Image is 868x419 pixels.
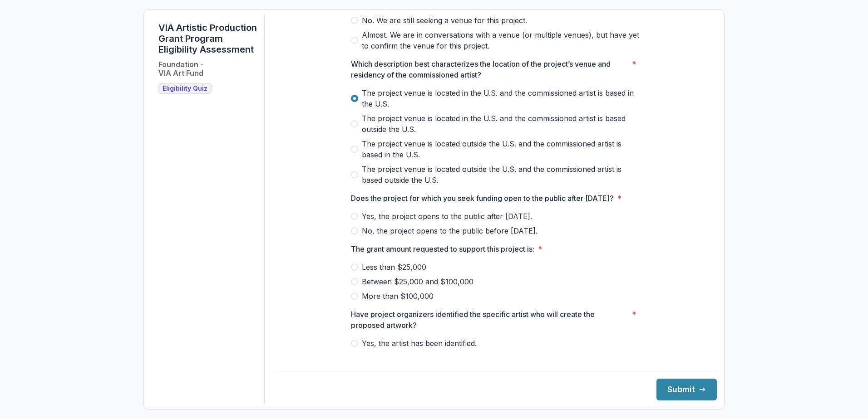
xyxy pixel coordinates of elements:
[362,262,426,273] span: Less than $25,000
[362,113,641,135] span: The project venue is located in the U.S. and the commissioned artist is based outside the U.S.
[351,309,628,331] p: Have project organizers identified the specific artist who will create the proposed artwork?
[351,193,614,204] p: Does the project for which you seek funding open to the public after [DATE]?
[362,29,641,51] span: Almost. We are in conversations with a venue (or multiple venues), but have yet to confirm the ve...
[362,276,473,287] span: Between $25,000 and $100,000
[656,379,717,400] button: Submit
[362,88,641,109] span: The project venue is located in the U.S. and the commissioned artist is based in the U.S.
[362,291,434,302] span: More than $100,000
[362,164,641,185] span: The project venue is located outside the U.S. and the commissioned artist is based outside the U.S.
[351,58,628,80] p: Which description best characterizes the location of the project’s venue and residency of the com...
[158,22,257,55] h1: VIA Artistic Production Grant Program Eligibility Assessment
[158,60,203,78] h2: Foundation - VIA Art Fund
[351,244,534,254] p: The grant amount requested to support this project is:
[362,138,641,160] span: The project venue is located outside the U.S. and the commissioned artist is based in the U.S.
[163,85,207,93] span: Eligibility Quiz
[362,15,527,26] span: No. We are still seeking a venue for this project.
[362,211,532,222] span: Yes, the project opens to the public after [DATE].
[362,225,538,236] span: No, the project opens to the public before [DATE].
[362,338,477,349] span: Yes, the artist has been identified.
